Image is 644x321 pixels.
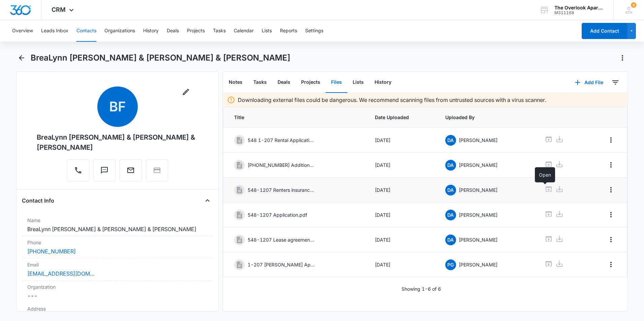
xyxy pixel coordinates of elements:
[459,137,497,144] p: [PERSON_NAME]
[76,20,96,42] button: Contacts
[234,114,359,121] span: Title
[375,114,429,121] span: Date Uploaded
[459,236,497,243] p: [PERSON_NAME]
[445,114,529,121] span: Uploaded By
[367,203,437,227] td: [DATE]
[223,72,248,93] button: Notes
[120,170,142,175] a: Email
[27,283,207,290] label: Organization
[248,261,315,268] p: 1-207 [PERSON_NAME] Application
[272,72,296,93] button: Deals
[234,20,254,42] button: Calendar
[347,72,369,93] button: Lists
[606,135,616,145] button: Overflow Menu
[31,53,290,63] h1: BreaLynn [PERSON_NAME] & [PERSON_NAME] & [PERSON_NAME]
[367,128,437,153] td: [DATE]
[631,2,636,8] span: 8
[459,261,497,268] p: [PERSON_NAME]
[582,23,627,39] button: Add Contact
[27,225,207,233] dd: BreaLynn [PERSON_NAME] & [PERSON_NAME] & [PERSON_NAME]
[187,20,205,42] button: Projects
[445,259,456,270] span: PG
[459,186,497,193] p: [PERSON_NAME]
[93,159,116,181] button: Text
[27,239,207,246] label: Phone
[22,281,213,302] div: Organization---
[445,135,456,146] span: DA
[445,160,456,171] span: DA
[202,195,213,206] button: Close
[459,211,497,218] p: [PERSON_NAME]
[41,20,68,42] button: Leads Inbox
[262,20,272,42] button: Lists
[27,292,207,300] dd: ---
[606,159,616,170] button: Overflow Menu
[120,159,142,181] button: Email
[104,20,135,42] button: Organizations
[238,96,546,104] p: Downloading external files could be dangerous. We recommend scanning files from untrusted sources...
[280,20,297,42] button: Reports
[367,227,437,252] td: [DATE]
[97,86,138,127] span: BF
[248,137,315,144] p: 548 1-207 Rental Applications.pdf
[606,234,616,245] button: Overflow Menu
[631,2,636,8] div: notifications count
[554,10,604,15] div: account id
[27,217,207,224] label: Name
[367,153,437,178] td: [DATE]
[27,270,95,278] a: [EMAIL_ADDRESS][DOMAIN_NAME]
[367,178,437,203] td: [DATE]
[606,259,616,270] button: Overflow Menu
[143,20,159,42] button: History
[445,235,456,245] span: DA
[67,170,89,175] a: Call
[248,72,272,93] button: Tasks
[369,72,397,93] button: History
[27,261,207,268] label: Email
[305,20,323,42] button: Settings
[554,5,604,10] div: account name
[52,6,66,13] span: CRM
[22,236,213,258] div: Phone[PHONE_NUMBER]
[67,159,89,181] button: Call
[27,305,207,312] label: Address
[445,185,456,195] span: DA
[248,162,315,169] p: [PHONE_NUMBER] Additional Addendums.pdf
[568,74,610,91] button: Add File
[296,72,326,93] button: Projects
[37,132,198,152] div: BreaLynn [PERSON_NAME] & [PERSON_NAME] & [PERSON_NAME]
[445,210,456,220] span: DA
[22,258,213,281] div: Email[EMAIL_ADDRESS][DOMAIN_NAME]
[326,72,347,93] button: Files
[93,170,116,175] a: Text
[248,186,315,193] p: 548-1207 Renters insurance.pdf
[459,162,497,169] p: [PERSON_NAME]
[12,20,33,42] button: Overview
[248,211,307,218] p: 548-1207 Application.pdf
[606,209,616,220] button: Overflow Menu
[22,214,213,236] div: NameBreaLynn [PERSON_NAME] & [PERSON_NAME] & [PERSON_NAME]
[610,77,621,88] button: Filters
[401,285,441,292] p: Showing 1-6 of 6
[535,167,555,182] div: Open
[617,52,628,63] button: Actions
[606,184,616,195] button: Overflow Menu
[213,20,226,42] button: Tasks
[248,236,315,243] p: 548-1207 Lease agreement.pdf
[367,252,437,277] td: [DATE]
[27,247,76,255] a: [PHONE_NUMBER]
[22,197,54,205] h4: Contact Info
[167,20,179,42] button: Deals
[16,52,27,63] button: Back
